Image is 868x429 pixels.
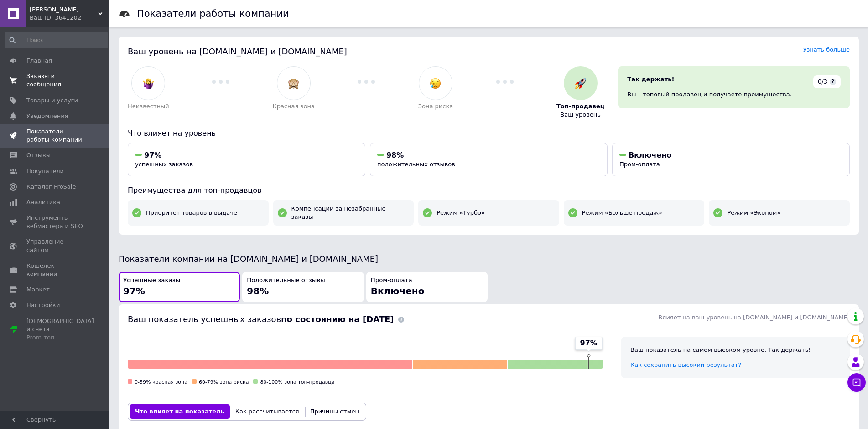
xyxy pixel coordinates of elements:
img: :see_no_evil: [288,78,299,89]
a: Узнать больше [803,46,850,53]
button: ВключеноПром-оплата [612,143,850,176]
span: Положительные отзывы [247,276,325,285]
span: Режим «Турбо» [437,209,485,217]
input: Поиск [5,32,108,48]
span: Успешные заказы [123,276,180,285]
span: 97% [580,338,598,348]
span: Ваш показатель успешных заказов [128,314,394,324]
span: Главная [26,57,52,65]
div: 0/3 [813,75,841,88]
span: Фитнес Одежда [30,5,98,14]
span: 98% [386,151,404,159]
span: 97% [123,286,145,297]
span: Что влияет на уровень [128,129,216,138]
span: Неизвестный [128,102,169,111]
div: Prom топ [26,334,94,342]
button: Причины отмен [305,404,364,419]
span: Преимущества для топ-продавцов [128,186,261,195]
span: 60-79% зона риска [199,379,249,385]
span: Компенсации за незабранные заказы [291,205,410,221]
span: Пром-оплата [619,161,660,168]
h1: Показатели работы компании [137,8,289,19]
div: Ваш ID: 3641202 [30,14,109,22]
span: Красная зона [273,102,315,111]
span: [DEMOGRAPHIC_DATA] и счета [26,317,94,342]
span: Кошелек компании [26,262,84,278]
span: 97% [144,151,161,159]
span: Ваш уровень [560,111,601,119]
span: ? [830,79,836,85]
span: Топ-продавец [556,102,604,111]
span: Так держать! [627,76,674,83]
span: Влияет на ваш уровень на [DOMAIN_NAME] и [DOMAIN_NAME] [658,314,850,321]
a: Как сохранить высокий результат? [630,361,741,368]
span: Покупатели [26,167,64,175]
span: 98% [247,286,269,297]
span: Показатели компании на [DOMAIN_NAME] и [DOMAIN_NAME] [119,254,378,264]
span: 80-100% зона топ-продавца [260,379,334,385]
span: Уведомления [26,112,68,120]
span: Товары и услуги [26,96,78,105]
div: Вы – топовый продавец и получаете преимущества. [627,90,841,99]
button: Как рассчитывается [230,404,305,419]
button: Чат с покупателем [847,373,866,392]
button: Пром-оплатаВключено [366,272,488,302]
span: Управление сайтом [26,238,84,254]
span: Ваш уровень на [DOMAIN_NAME] и [DOMAIN_NAME] [128,47,347,56]
span: успешных заказов [135,161,193,168]
span: Заказы и сообщения [26,72,84,89]
span: Каталог ProSale [26,183,76,191]
span: Приоритет товаров в выдаче [146,209,237,217]
span: Зона риска [418,102,453,111]
img: :disappointed_relieved: [430,78,441,89]
button: Что влияет на показатель [130,404,230,419]
span: Пром-оплата [371,276,412,285]
span: 0-59% красная зона [135,379,187,385]
span: Аналитика [26,198,60,207]
span: Режим «Эконом» [727,209,780,217]
img: :woman-shrugging: [143,78,154,89]
span: Настройки [26,301,60,309]
div: Ваш показатель на самом высоком уровне. Так держать! [630,346,841,354]
button: 98%положительных отзывов [370,143,608,176]
span: Показатели работы компании [26,127,84,144]
span: положительных отзывов [377,161,455,168]
span: Режим «Больше продаж» [582,209,662,217]
img: :rocket: [575,78,586,89]
span: Маркет [26,286,50,294]
button: Успешные заказы97% [119,272,240,302]
span: Включено [629,151,671,159]
button: 97%успешных заказов [128,143,365,176]
button: Положительные отзывы98% [242,272,364,302]
span: Отзывы [26,151,51,159]
b: по состоянию на [DATE] [281,314,394,324]
span: Включено [371,286,425,297]
span: Инструменты вебмастера и SEO [26,214,84,230]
